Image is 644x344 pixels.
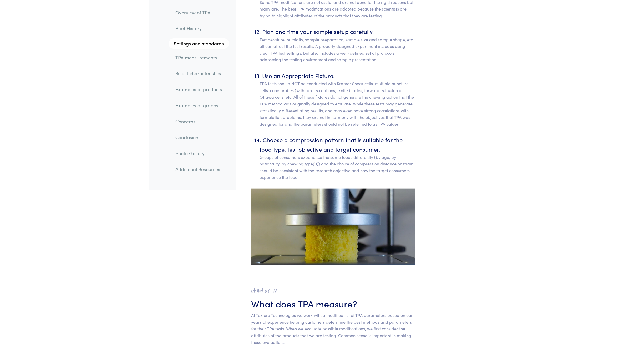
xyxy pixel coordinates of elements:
li: Use an Appropriate Fixture. [260,71,415,127]
p: Temperature, humidity, sample preparation, sample size and sample shape, etc all can affect the t... [260,36,415,63]
a: Examples of products [171,83,229,95]
a: Examples of graphs [171,99,229,111]
a: Select characteristics [171,67,229,79]
a: Concerns [171,115,229,127]
a: Additional Resources [171,163,229,175]
a: Settings and standards [169,38,229,49]
li: Choose a compression pattern that is suitable for the food type, test objective and target consumer. [260,135,415,181]
p: Groups of consumers experience the same foods differently (by age, by nationality, by chewing typ... [260,154,415,181]
a: Photo Gallery [171,147,229,159]
h2: Chapter IV [251,287,415,295]
a: Overview of TPA [171,6,229,18]
h3: What does TPA measure? [251,297,415,310]
a: Brief History [171,22,229,34]
p: TPA tests should NOT be conducted with Kramer Shear cells, multiple puncture cells, cone probes (... [260,80,415,127]
img: pound cake, precompression [251,189,415,265]
li: Plan and time your sample setup carefully. [260,27,415,63]
a: TPA measurements [171,51,229,63]
a: Conclusion [171,131,229,143]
